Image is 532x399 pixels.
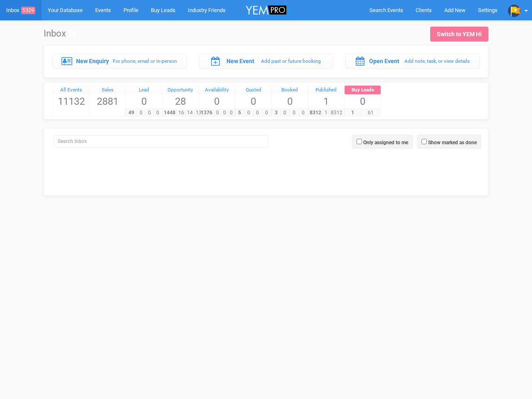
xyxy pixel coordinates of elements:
span: Search Events [369,7,403,13]
a: Switch to YEM Hi [430,27,488,42]
span: 49 [126,109,137,117]
span: 0 [235,94,271,108]
span: 8312 [308,109,323,117]
span: 0 [262,109,271,117]
span: 13 [194,109,203,117]
a: Open Event Add note, task, or view details [345,54,480,69]
a: New Enquiry For phone, email or in-person [52,54,187,69]
span: 0 [289,109,299,117]
span: 0 [145,109,154,117]
a: Buy Leads [345,86,381,95]
span: 3 [271,109,281,117]
span: 28 [163,94,199,108]
span: 0 [272,94,308,108]
span: 0 [253,109,263,117]
span: 1 [308,94,345,108]
span: 1376 [199,109,214,117]
label: New Event [227,57,254,65]
small: Add past or future booking [261,58,321,64]
span: 0 [298,109,308,117]
a: Quoted [235,86,271,95]
span: 11132 [53,94,89,108]
span: 0 [214,109,221,117]
span: 0 [244,109,254,117]
span: Clients [416,7,432,13]
span: 0 [228,109,235,117]
a: All Events [53,86,89,95]
span: 16 [177,109,186,117]
label: Show marked as done [428,139,477,146]
img: profile.png [508,5,520,17]
small: Add note, task, or view details [404,58,470,64]
label: New Enquiry [76,57,109,65]
span: 8312 [329,109,344,117]
span: 1 [323,109,329,117]
span: 5 [235,109,244,117]
span: 0 [281,109,290,117]
small: For phone, email or in-person [113,58,177,64]
div: Switch to YEM Hi [437,30,482,38]
span: 1448 [162,109,177,117]
a: Lead [126,86,162,95]
span: 61 [361,109,381,117]
a: Availability [199,86,235,95]
h1: Inbox [44,29,76,39]
label: Open Event [369,57,399,65]
input: Search Inbox [53,135,268,148]
a: New Event Add past or future booking [199,54,333,69]
a: Opportunity [163,86,199,95]
span: Add New [444,7,465,13]
label: Only assigned to me [363,139,408,146]
span: 0 [126,94,162,108]
span: 0 [153,109,162,117]
a: Sales [90,86,126,95]
span: 1 [344,109,361,117]
span: 0 [345,94,381,108]
span: 14 [185,109,195,117]
span: 0 [221,109,228,117]
a: Published [308,86,345,95]
span: 0 [137,109,145,117]
span: 5329 [21,7,35,14]
span: 2881 [90,94,126,108]
a: Booked [272,86,308,95]
span: 0 [199,94,235,108]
